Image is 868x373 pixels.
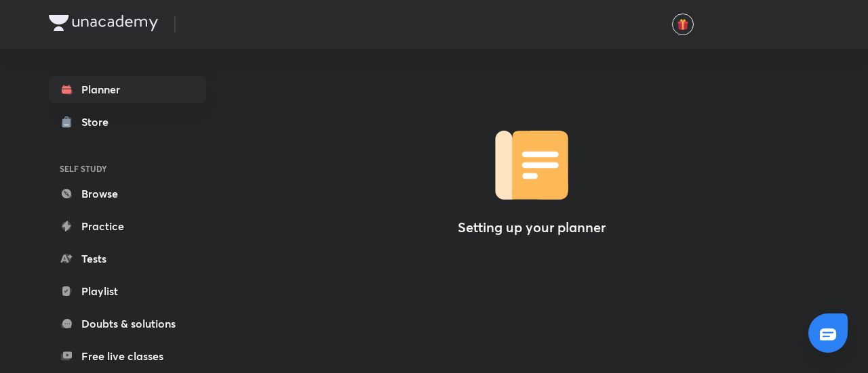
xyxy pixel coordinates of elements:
[49,108,206,135] a: Store
[49,213,206,240] a: Practice
[49,15,158,31] img: Company Logo
[458,219,606,236] h4: Setting up your planner
[49,15,158,35] a: Company Logo
[49,157,206,180] h6: SELF STUDY
[49,310,206,337] a: Doubts & solutions
[677,18,689,30] img: avatar
[81,114,117,130] div: Store
[49,278,206,305] a: Playlist
[49,245,206,272] a: Tests
[672,14,694,35] button: avatar
[49,180,206,207] a: Browse
[49,343,206,370] a: Free live classes
[49,76,206,103] a: Planner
